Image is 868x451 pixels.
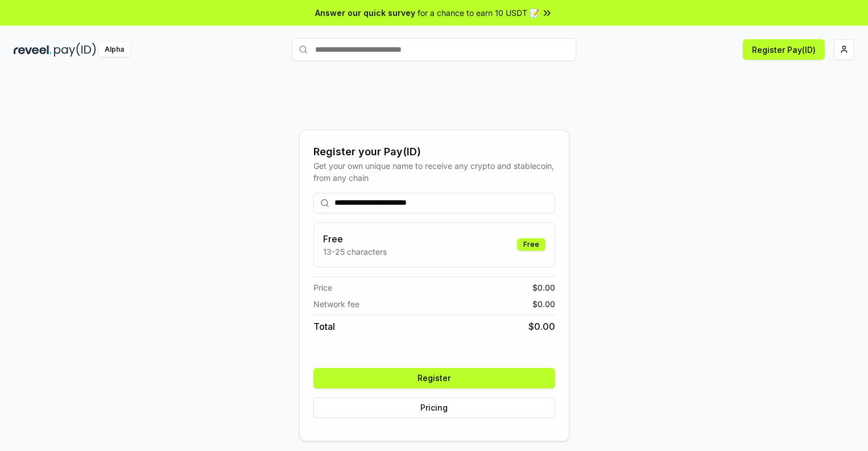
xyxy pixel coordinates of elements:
[313,398,555,418] button: Pricing
[54,43,96,57] img: pay_id
[323,232,387,246] h3: Free
[743,39,825,60] button: Register Pay(ID)
[532,298,555,310] span: $ 0.00
[313,320,335,333] span: Total
[315,7,415,19] span: Answer our quick survey
[98,43,130,57] div: Alpha
[418,7,539,19] span: for a chance to earn 10 USDT 📝
[313,160,555,184] div: Get your own unique name to receive any crypto and stablecoin, from any chain
[323,246,387,258] p: 13-25 characters
[517,238,545,251] div: Free
[528,320,555,333] span: $ 0.00
[532,282,555,293] span: $ 0.00
[313,282,332,293] span: Price
[313,298,359,310] span: Network fee
[313,144,555,160] div: Register your Pay(ID)
[313,368,555,388] button: Register
[14,43,52,57] img: reveel_dark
